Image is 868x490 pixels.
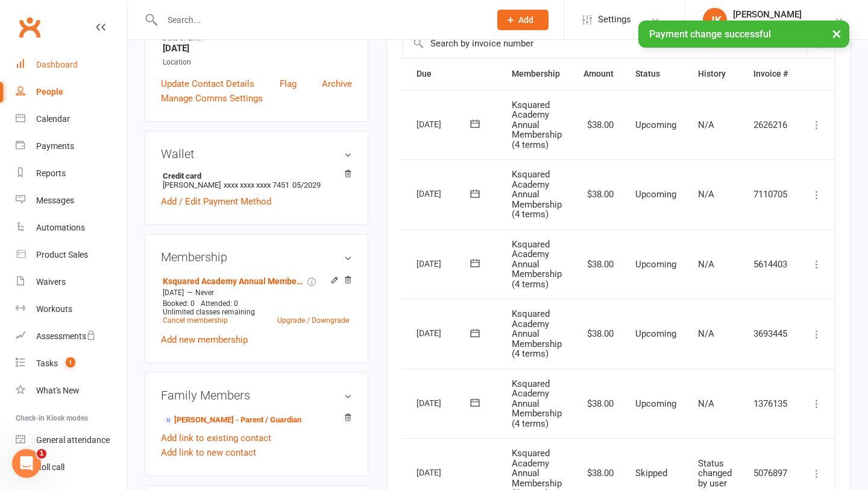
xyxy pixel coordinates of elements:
[16,241,127,269] a: Product Sales
[292,180,321,189] span: 05/2029
[36,331,96,341] div: Assessments
[733,20,834,31] div: Ksquared Sportstyle pty ltd
[163,171,346,180] strong: Credit card
[16,269,127,296] a: Waivers
[163,316,228,325] a: Cancel membership
[161,147,352,161] h3: Wallet
[36,250,88,259] div: Product Sales
[161,334,248,345] a: Add new membership
[66,357,75,367] span: 1
[598,6,631,33] span: Settings
[417,184,472,203] div: [DATE]
[826,21,848,46] button: ×
[638,21,849,48] div: Payment change successful
[512,239,562,290] span: Ksquared Academy Annual Membership (4 terms)
[16,187,127,214] a: Messages
[36,277,66,287] div: Waivers
[573,59,624,89] th: Amount
[573,369,624,439] td: $38.00
[635,189,676,200] span: Upcoming
[163,57,352,68] div: Location
[743,90,799,160] td: 2626216
[417,323,472,342] div: [DATE]
[36,223,85,232] div: Automations
[36,462,64,472] div: Roll call
[163,308,255,316] span: Unlimited classes remaining
[37,449,46,459] span: 1
[687,59,743,89] th: History
[36,435,110,445] div: General attendance
[417,463,472,482] div: [DATE]
[518,15,533,25] span: Add
[16,350,127,377] a: Tasks 1
[417,115,472,133] div: [DATE]
[698,259,714,270] span: N/A
[161,389,352,402] h3: Family Members
[36,141,74,151] div: Payments
[12,449,41,478] iframe: Intercom live chat
[635,259,676,270] span: Upcoming
[698,189,714,200] span: N/A
[14,12,45,42] a: Clubworx
[16,106,127,133] a: Calendar
[16,427,127,454] a: General attendance kiosk mode
[573,229,624,299] td: $38.00
[36,87,63,97] div: People
[501,59,573,89] th: Membership
[16,78,127,106] a: People
[417,254,472,273] div: [DATE]
[16,160,127,187] a: Reports
[277,316,349,325] a: Upgrade / Downgrade
[497,10,549,30] button: Add
[159,11,482,28] input: Search...
[512,378,562,429] span: Ksquared Academy Annual Membership (4 terms)
[698,328,714,339] span: N/A
[16,51,127,78] a: Dashboard
[512,100,562,150] span: Ksquared Academy Annual Membership (4 terms)
[163,276,305,286] a: Ksquared Academy Annual Membership (4 terms)
[36,60,78,69] div: Dashboard
[573,90,624,160] td: $38.00
[36,358,58,368] div: Tasks
[624,59,687,89] th: Status
[406,59,501,89] th: Due
[163,414,301,427] a: [PERSON_NAME] - Parent / Guardian
[512,169,562,220] span: Ksquared Academy Annual Membership (4 terms)
[161,431,271,445] a: Add link to existing contact
[743,59,799,89] th: Invoice #
[16,296,127,323] a: Workouts
[161,194,271,209] a: Add / Edit Payment Method
[698,398,714,409] span: N/A
[36,304,72,314] div: Workouts
[161,445,256,460] a: Add link to new contact
[224,180,289,189] span: xxxx xxxx xxxx 7451
[16,133,127,160] a: Payments
[635,328,676,339] span: Upcoming
[698,458,732,489] span: Status changed by user
[16,377,127,404] a: What's New
[16,214,127,241] a: Automations
[195,288,214,297] span: Never
[743,369,799,439] td: 1376135
[16,323,127,350] a: Assessments
[160,288,352,297] div: —
[635,398,676,409] span: Upcoming
[36,168,66,178] div: Reports
[36,114,70,124] div: Calendar
[512,308,562,359] span: Ksquared Academy Annual Membership (4 terms)
[573,159,624,229] td: $38.00
[703,8,727,32] div: JK
[161,170,352,191] li: [PERSON_NAME]
[743,159,799,229] td: 7110705
[161,77,254,91] a: Update Contact Details
[573,299,624,369] td: $38.00
[743,229,799,299] td: 5614403
[36,386,80,395] div: What's New
[161,91,263,106] a: Manage Comms Settings
[161,250,352,264] h3: Membership
[322,77,352,91] a: Archive
[743,299,799,369] td: 3693445
[417,393,472,412] div: [DATE]
[163,288,184,297] span: [DATE]
[698,119,714,130] span: N/A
